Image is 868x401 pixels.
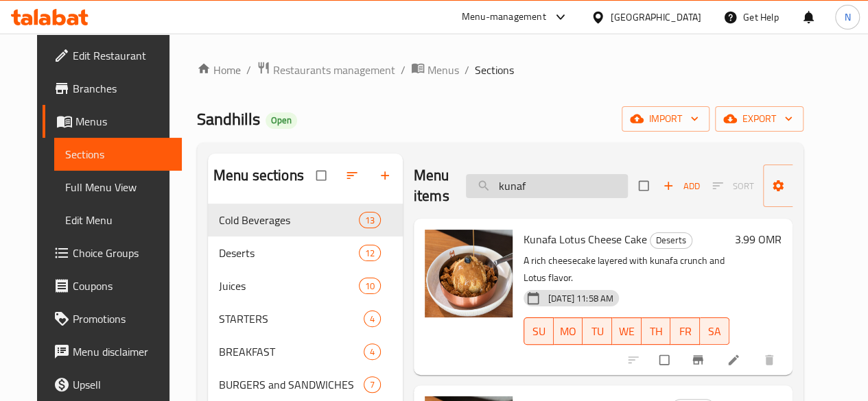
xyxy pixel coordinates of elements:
span: 12 [360,247,380,260]
span: TH [647,321,666,341]
button: Manage items [763,165,860,207]
span: Select section first [703,175,763,197]
a: Edit Restaurant [43,39,182,72]
li: / [401,62,406,78]
span: MO [559,321,578,341]
span: Sections [65,146,171,162]
span: Restaurants management [273,62,395,78]
a: Menus [43,105,182,138]
a: Choice Groups [43,236,182,269]
span: Cold Beverages [219,212,359,228]
li: / [465,62,469,78]
span: Select all sections [308,162,337,189]
button: WE [612,317,642,345]
nav: breadcrumb [197,61,804,79]
a: Promotions [43,302,182,335]
div: STARTERS4 [208,302,403,335]
span: import [633,110,699,127]
input: search [466,174,628,198]
span: Upsell [73,376,171,393]
a: Sections [54,138,182,171]
span: STARTERS [219,311,364,327]
button: TU [583,317,612,345]
span: SA [705,321,724,341]
span: Menu disclaimer [73,343,171,360]
div: Open [266,112,297,129]
a: Branches [43,72,182,105]
span: Sandhills [197,104,260,134]
h2: Menu sections [213,165,304,186]
span: 13 [360,214,380,227]
span: Add [663,178,700,194]
span: Add item [659,175,703,197]
div: items [364,311,381,327]
div: Deserts [650,232,692,249]
span: Deserts [650,232,692,248]
span: Sort sections [337,160,370,191]
div: Juices10 [208,269,403,302]
button: FR [670,317,700,345]
span: Choice Groups [73,245,171,261]
button: import [622,106,709,132]
span: Deserts [219,245,359,261]
a: Coupons [43,269,182,302]
span: 10 [360,280,380,293]
span: Coupons [73,278,171,294]
span: Sections [475,62,514,78]
span: Promotions [73,311,171,327]
div: BURGERS and SANDWICHES7 [208,368,403,401]
a: Menus [411,61,459,79]
button: Add section [370,160,403,191]
span: Manage items [774,169,849,203]
a: Home [197,62,241,78]
a: Full Menu View [54,171,182,204]
div: Deserts12 [208,236,403,269]
button: SA [700,317,729,345]
button: TH [642,317,671,345]
span: N [844,10,850,25]
span: Open [266,114,297,126]
span: 7 [364,378,380,391]
button: export [715,106,804,132]
span: BURGERS and SANDWICHES [219,376,364,393]
span: Select to update [651,347,680,373]
span: Menus [427,62,459,78]
span: Edit Menu [65,212,171,228]
div: Menu-management [462,9,546,25]
span: Edit Restaurant [73,47,171,64]
button: SU [524,317,554,345]
span: 4 [364,345,380,359]
h6: 3.99 OMR [735,230,782,249]
div: [GEOGRAPHIC_DATA] [611,10,701,25]
button: delete [754,345,787,375]
a: Edit Menu [54,204,182,236]
span: TU [588,321,607,341]
div: items [364,376,381,393]
span: Kunafa Lotus Cheese Cake [524,229,647,250]
div: Cold Beverages13 [208,204,403,236]
span: SU [530,321,548,341]
li: / [246,62,251,78]
a: Restaurants management [257,61,395,79]
span: Full Menu View [65,179,171,195]
div: BREAKFAST4 [208,335,403,368]
span: 4 [364,313,380,326]
span: Juices [219,278,359,294]
span: BREAKFAST [219,343,364,360]
span: export [726,110,793,127]
span: WE [618,321,636,341]
a: Upsell [43,368,182,401]
button: MO [554,317,583,345]
span: Branches [73,80,171,97]
h2: Menu items [414,165,449,206]
button: Branch-specific-item [683,345,716,375]
span: [DATE] 11:58 AM [543,292,619,305]
a: Menu disclaimer [43,335,182,368]
button: Add [659,175,703,197]
p: A rich cheesecake layered with kunafa crunch and Lotus flavor. [524,252,729,287]
img: Kunafa Lotus Cheese Cake [425,230,513,317]
a: Edit menu item [727,353,743,367]
span: FR [676,321,694,341]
